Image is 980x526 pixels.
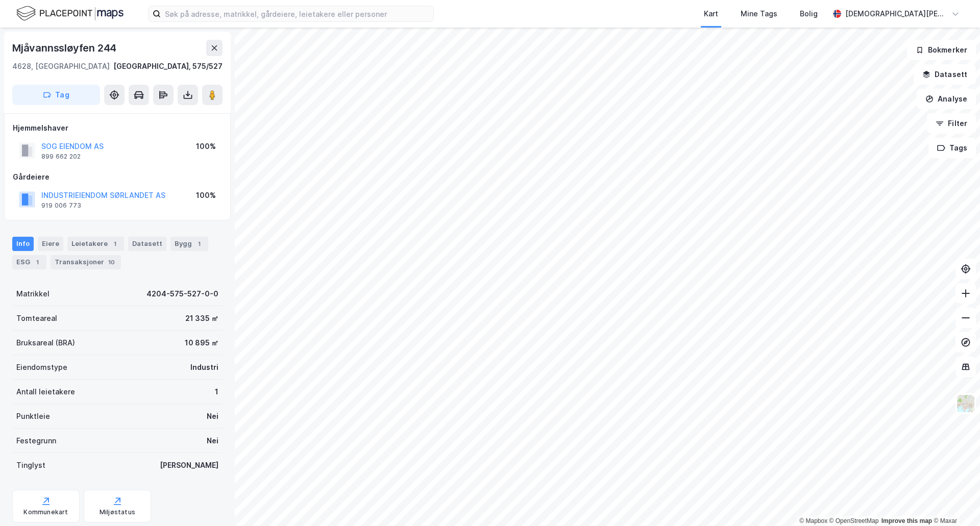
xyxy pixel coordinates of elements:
div: Nei [207,435,218,447]
button: Datasett [914,64,976,85]
div: Datasett [128,237,166,251]
div: Industri [190,361,218,373]
img: Z [956,394,975,413]
div: Bolig [800,8,818,20]
div: Bygg [170,237,208,251]
div: Transaksjoner [51,255,121,269]
div: [DEMOGRAPHIC_DATA][PERSON_NAME] [845,8,947,20]
div: 1 [110,239,120,249]
div: Nei [207,410,218,422]
div: Festegrunn [16,435,56,447]
div: Gårdeiere [13,171,222,183]
div: 21 335 ㎡ [185,312,218,324]
div: Eiere [38,237,63,251]
button: Filter [927,113,976,134]
div: Matrikkel [16,288,50,300]
div: 4204-575-527-0-0 [146,288,218,300]
div: Tomteareal [16,312,57,324]
div: Mjåvannssløyfen 244 [12,40,118,56]
div: Bruksareal (BRA) [16,337,75,349]
div: 10 [106,257,117,267]
button: Analyse [917,89,976,109]
button: Tag [12,85,100,105]
iframe: Chat Widget [929,477,980,526]
a: Improve this map [881,517,932,524]
div: Punktleie [16,410,50,422]
div: Kontrollprogram for chat [929,477,980,526]
div: [GEOGRAPHIC_DATA], 575/527 [113,60,223,72]
div: ESG [12,255,46,269]
div: 1 [32,257,42,267]
div: 899 662 202 [41,153,81,161]
div: 1 [215,386,218,398]
div: Miljøstatus [100,508,135,516]
div: Eiendomstype [16,361,67,373]
div: [PERSON_NAME] [160,459,218,471]
div: Tinglyst [16,459,45,471]
input: Søk på adresse, matrikkel, gårdeiere, leietakere eller personer [161,6,433,21]
div: 10 895 ㎡ [185,337,218,349]
a: Mapbox [799,517,827,524]
div: Kommunekart [23,508,68,516]
div: 100% [196,140,216,153]
button: Bokmerker [907,40,976,60]
img: logo.f888ab2527a4732fd821a326f86c7f29.svg [16,5,124,22]
div: 919 006 773 [41,202,81,210]
div: 4628, [GEOGRAPHIC_DATA] [12,60,110,72]
div: Kart [704,8,718,20]
button: Tags [928,138,976,158]
div: 100% [196,189,216,202]
div: Leietakere [67,237,124,251]
div: Mine Tags [741,8,777,20]
div: Info [12,237,34,251]
div: Antall leietakere [16,386,75,398]
div: Hjemmelshaver [13,122,222,134]
div: 1 [194,239,204,249]
a: OpenStreetMap [829,517,879,524]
